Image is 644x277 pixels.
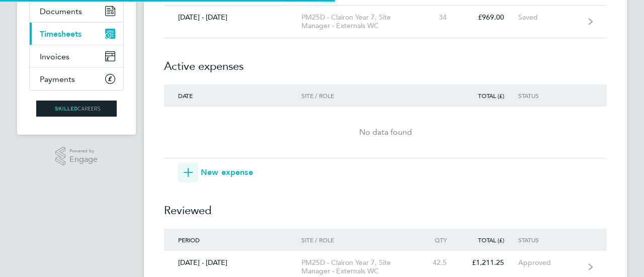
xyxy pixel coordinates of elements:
div: Total (£) [461,92,518,99]
a: Go to home page [29,101,124,117]
div: Site / Role [301,92,417,99]
div: Qty [417,236,461,243]
h2: Reviewed [164,182,607,229]
div: PM25D - Clairon Year 7, Site Manager - Externals WC [301,258,417,275]
span: New expense [201,166,253,178]
span: Engage [69,155,98,164]
div: Status [518,236,580,243]
span: Invoices [40,52,69,61]
span: Period [178,236,200,244]
div: Saved [518,13,580,22]
span: Documents [40,7,82,16]
div: [DATE] - [DATE] [164,258,301,267]
a: [DATE] - [DATE]PM25D - Clairon Year 7, Site Manager - Externals WC34£969.00Saved [164,6,607,38]
h2: Active expenses [164,38,607,84]
a: Timesheets [30,23,123,45]
div: Total (£) [461,236,518,243]
div: £1,211.25 [461,258,518,267]
img: skilledcareers-logo-retina.png [36,101,117,117]
div: 42.5 [417,258,461,267]
div: Approved [518,258,580,267]
button: New expense [178,162,253,182]
div: Site / Role [301,236,417,243]
div: [DATE] - [DATE] [164,13,301,22]
a: Payments [30,68,123,90]
div: No data found [164,126,607,138]
div: Date [164,92,301,99]
div: 34 [417,13,461,22]
div: Status [518,92,580,99]
a: Powered byEngage [55,147,98,166]
div: PM25D - Clairon Year 7, Site Manager - Externals WC [301,13,417,30]
span: Payments [40,74,75,84]
span: Timesheets [40,29,82,39]
a: Invoices [30,45,123,67]
span: Powered by [69,147,98,155]
div: £969.00 [461,13,518,22]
